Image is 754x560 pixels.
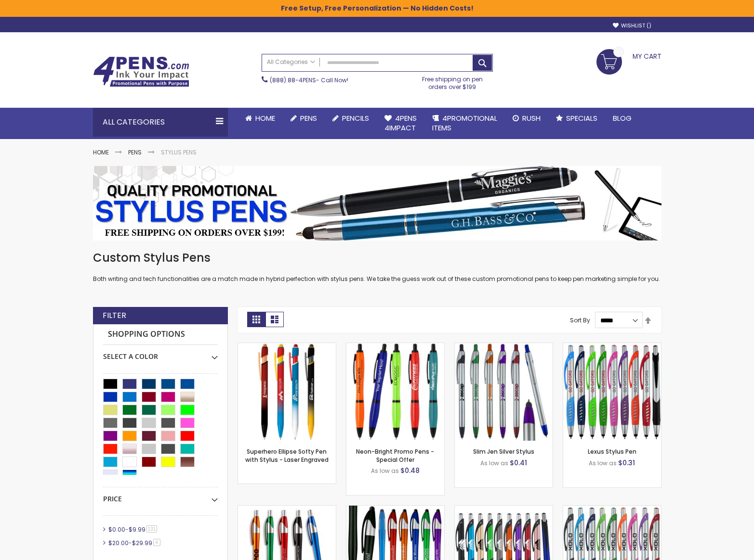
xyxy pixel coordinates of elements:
a: Pencils [325,108,377,129]
div: Price [103,487,218,504]
span: $9.99 [129,525,146,534]
span: As low as [371,467,399,475]
a: $20.00-$29.994 [106,539,164,547]
a: TouchWrite Query Stylus Pen [346,505,444,513]
img: Lexus Stylus Pen [563,343,661,441]
a: Neon-Bright Promo Pens - Special Offer [346,343,444,351]
a: All Categories [262,54,320,70]
span: $0.41 [510,458,527,468]
span: 131 [146,525,158,533]
span: All Categories [267,58,315,66]
span: 4Pens 4impact [384,113,417,133]
a: 4Pens4impact [377,108,424,139]
span: Specials [566,113,597,123]
a: (888) 88-4PENS [270,76,316,84]
span: Pencils [342,113,369,123]
span: Blog [613,113,632,123]
img: Superhero Ellipse Softy Pen with Stylus - Laser Engraved [238,343,336,441]
img: 4Pens Custom Pens and Promotional Products [93,56,189,87]
img: Neon-Bright Promo Pens - Special Offer [346,343,444,441]
a: Neon-Bright Promo Pens - Special Offer [356,447,434,463]
span: Home [255,113,275,123]
span: $0.48 [400,466,420,475]
img: Slim Jen Silver Stylus [455,343,553,441]
strong: Stylus Pens [161,148,197,156]
span: $29.99 [132,539,152,547]
label: Sort By [570,316,590,324]
span: As low as [480,459,508,467]
a: Pens [128,148,142,156]
span: - Call Now! [270,76,348,84]
span: $20.00 [108,539,129,547]
span: Rush [522,113,541,123]
div: All Categories [93,108,228,137]
span: $0.31 [618,458,635,468]
a: Wishlist [613,22,651,29]
a: Home [238,108,283,129]
a: Superhero Ellipse Softy Pen with Stylus - Laser Engraved [238,343,336,351]
a: Superhero Ellipse Softy Pen with Stylus - Laser Engraved [245,447,329,463]
strong: Shopping Options [103,324,218,345]
div: Select A Color [103,345,218,361]
span: As low as [589,459,617,467]
a: Home [93,148,109,156]
a: Lexus Stylus Pen [563,343,661,351]
div: Both writing and tech functionalities are a match made in hybrid perfection with stylus pens. We ... [93,250,661,283]
a: Lexus Stylus Pen [588,447,636,456]
img: Stylus Pens [93,166,661,241]
span: $0.00 [108,525,125,534]
a: Specials [548,108,605,129]
a: 4PROMOTIONALITEMS [424,108,505,139]
div: Free shipping on pen orders over $199 [412,72,493,91]
span: Pens [300,113,317,123]
a: Slim Jen Silver Stylus [455,343,553,351]
span: 4PROMOTIONAL ITEMS [432,113,497,133]
a: Blog [605,108,639,129]
a: Pens [283,108,325,129]
a: $0.00-$9.99131 [106,525,161,534]
a: Promotional iSlimster Stylus Click Pen [238,505,336,513]
h1: Custom Stylus Pens [93,250,661,266]
a: Slim Jen Silver Stylus [473,447,534,456]
a: Boston Silver Stylus Pen [563,505,661,513]
a: Rush [505,108,548,129]
span: 4 [153,539,160,546]
a: Boston Stylus Pen [455,505,553,513]
strong: Grid [247,312,265,327]
strong: Filter [103,310,126,321]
